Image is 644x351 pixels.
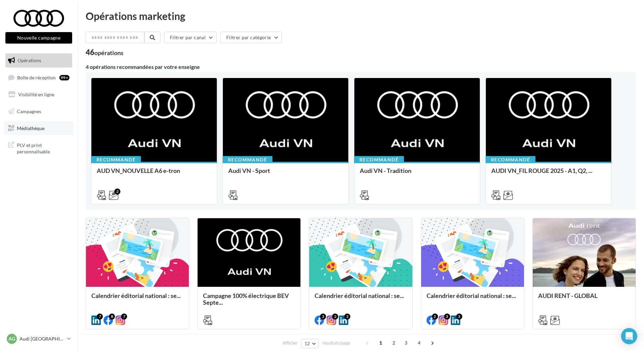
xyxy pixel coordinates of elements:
a: PLV et print personnalisable [4,138,74,158]
span: 3 [401,337,411,348]
button: Filtrer par canal [164,32,217,43]
div: 2 [114,189,120,195]
span: 1 [375,337,386,348]
a: AG Audi [GEOGRAPHIC_DATA] [5,332,72,345]
div: Open Intercom Messenger [621,328,637,344]
button: 12 [301,339,319,348]
div: 7 [121,314,127,320]
button: Nouvelle campagne [5,32,72,44]
span: 12 [304,341,310,346]
span: Visibilité en ligne [18,92,54,97]
span: Campagne 100% électrique BEV Septe... [203,292,289,306]
a: Campagnes [4,104,74,119]
div: 99+ [59,75,69,80]
div: 2 [320,314,326,320]
div: 2 [432,314,438,320]
span: Médiathèque [17,125,45,131]
span: Campagnes [17,108,41,114]
div: opérations [94,50,123,56]
span: 4 [414,337,425,348]
div: 3 [444,314,450,320]
div: 4 opérations recommandées par votre enseigne [86,64,636,70]
a: Visibilité en ligne [4,87,74,102]
div: 2 [332,314,338,320]
div: 3 [456,314,462,320]
span: Calendrier éditorial national : se... [91,292,181,299]
span: Audi VN - Sport [228,167,270,174]
span: AUD VN_NOUVELLE A6 e-tron [97,167,180,174]
div: Recommandé [91,156,141,164]
span: résultats/page [322,340,350,346]
span: PLV et print personnalisable [17,141,69,155]
button: Filtrer par catégorie [221,32,282,43]
a: Opérations [4,53,74,68]
div: Recommandé [354,156,404,164]
div: 8 [109,314,115,320]
span: Afficher [283,340,298,346]
span: 2 [388,337,399,348]
span: Opérations [18,57,41,63]
div: Recommandé [223,156,272,164]
a: Médiathèque [4,121,74,135]
div: Opérations marketing [86,11,636,21]
span: AG [8,335,15,342]
span: Audi VN - Tradition [360,167,411,174]
span: AUDI VN_FIL ROUGE 2025 - A1, Q2, ... [491,167,592,174]
div: Recommandé [486,156,535,164]
div: 7 [97,314,103,320]
span: Boîte de réception [17,74,56,80]
p: Audi [GEOGRAPHIC_DATA] [20,335,64,342]
span: Calendrier éditorial national : se... [315,292,404,299]
span: Calendrier éditorial national : se... [427,292,516,299]
div: 2 [344,314,350,320]
a: Boîte de réception99+ [4,70,74,85]
div: 46 [86,49,123,56]
span: AUDI RENT - GLOBAL [538,292,597,299]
